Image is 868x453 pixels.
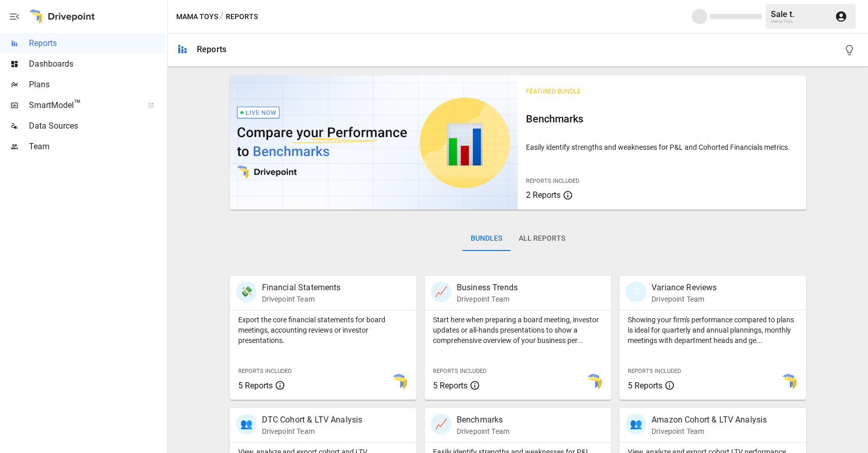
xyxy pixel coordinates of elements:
div: Reports [197,44,226,54]
div: Mama Toys [771,19,829,24]
p: Drivepoint Team [652,426,767,436]
span: Reports Included [628,368,681,374]
span: ™ [74,98,81,111]
div: 💸 [236,282,257,302]
div: Sale t. [771,9,829,19]
p: Drivepoint Team [262,294,341,304]
span: Reports Included [526,178,579,184]
span: Dashboards [29,58,165,70]
span: 5 Reports [628,381,662,390]
img: smart model [780,374,797,390]
p: Drivepoint Team [652,294,717,304]
div: 👥 [626,414,646,434]
p: Export the core financial statements for board meetings, accounting reviews or investor presentat... [238,315,408,346]
span: Featured Bundle [526,88,581,95]
span: 2 Reports [526,190,561,200]
p: Financial Statements [262,282,341,294]
img: smart model [585,374,602,390]
h6: Benchmarks [526,111,798,127]
div: / [220,10,224,23]
span: SmartModel [29,99,136,112]
p: Easily identify strengths and weaknesses for P&L and Cohorted Financials metrics. [526,142,798,152]
span: 5 Reports [238,381,273,390]
span: Data Sources [29,120,165,132]
button: Mama Toys [176,10,218,23]
p: Drivepoint Team [457,294,518,304]
p: Business Trends [457,282,518,294]
span: Reports Included [433,368,486,374]
p: DTC Cohort & LTV Analysis [262,414,363,426]
button: All Reports [510,226,574,251]
img: video thumbnail [230,75,518,210]
div: 👥 [236,414,257,434]
span: Team [29,140,165,153]
p: Benchmarks [457,414,509,426]
div: 📈 [431,414,452,434]
span: Reports [29,37,165,50]
p: Showing your firm's performance compared to plans is ideal for quarterly and annual plannings, mo... [628,315,798,346]
p: Variance Reviews [652,282,717,294]
p: Amazon Cohort & LTV Analysis [652,414,767,426]
button: Bundles [462,226,510,251]
p: Drivepoint Team [457,426,509,436]
p: Drivepoint Team [262,426,363,436]
span: 5 Reports [433,381,468,390]
div: 📈 [431,282,452,302]
p: Start here when preparing a board meeting, investor updates or all-hands presentations to show a ... [433,315,603,346]
span: Reports Included [238,368,291,374]
img: smart model [391,374,407,390]
div: 🗓 [626,282,646,302]
span: Plans [29,79,165,91]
